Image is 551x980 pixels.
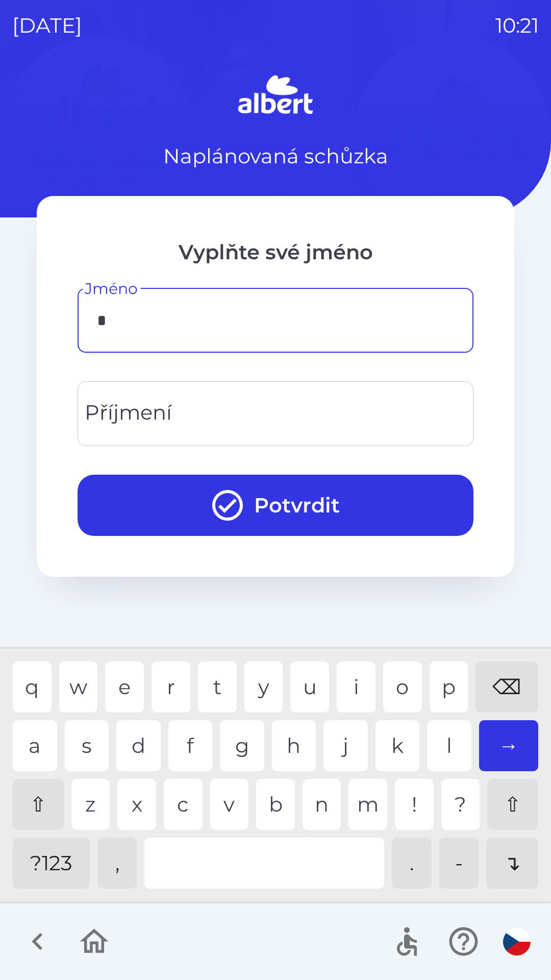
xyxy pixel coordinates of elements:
[503,928,531,955] img: cs flag
[85,278,138,300] label: Jméno
[12,10,82,41] p: [DATE]
[78,237,473,267] p: Vyplňte své jméno
[163,141,388,171] p: Naplánovaná schůzka
[495,10,539,41] p: 10:21
[37,71,514,120] img: Logo
[78,475,473,536] button: Potvrdit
